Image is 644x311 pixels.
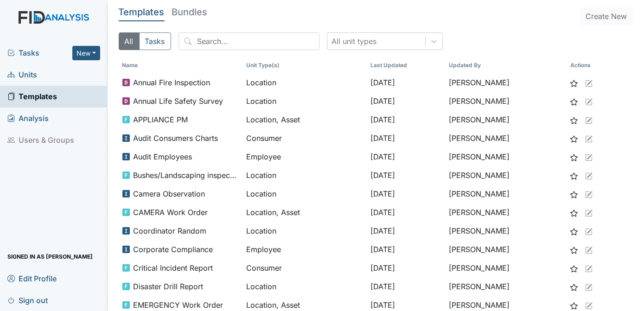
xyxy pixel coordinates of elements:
td: [DATE] [367,240,445,259]
span: Annual Life Safety Survey [134,95,223,107]
td: [PERSON_NAME] [445,277,567,296]
button: Create New [580,7,633,25]
td: [PERSON_NAME] [445,184,567,203]
td: [PERSON_NAME] [445,259,567,277]
td: [DATE] [367,259,445,277]
a: Edit [585,262,593,273]
h5: Templates [119,7,165,17]
td: [DATE] [367,110,445,129]
td: [PERSON_NAME] [445,240,567,259]
td: [DATE] [367,73,445,92]
td: [DATE] [367,92,445,110]
a: Edit [585,77,593,88]
span: Location, Asset [246,299,300,311]
a: Tasks [7,47,72,58]
td: [PERSON_NAME] [445,129,567,147]
button: New [72,46,100,60]
td: [PERSON_NAME] [445,222,567,240]
span: Coordinator Random [134,225,207,236]
td: [DATE] [367,222,445,240]
span: Consumer [246,262,282,273]
h5: Bundles [172,7,208,17]
th: Toggle SortBy [367,57,445,73]
a: Edit [585,95,593,107]
td: [PERSON_NAME] [445,110,567,129]
a: Edit [585,188,593,199]
span: Consumer [246,133,282,144]
span: APPLIANCE PM [134,114,188,125]
a: Edit [585,281,593,292]
span: Location, Asset [246,114,300,125]
td: [DATE] [367,203,445,222]
span: Annual Fire Inspection [134,77,210,88]
span: Templates [7,89,57,104]
span: Camera Observation [134,188,205,199]
th: Actions [567,57,613,73]
a: Edit [585,133,593,144]
a: Edit [585,207,593,218]
button: Tasks [139,32,171,50]
span: Analysis [7,111,49,126]
span: Units [7,68,37,82]
span: Location [246,225,276,236]
span: Signed in as [PERSON_NAME] [7,249,93,264]
span: Edit Profile [7,271,57,286]
a: Edit [585,151,593,162]
span: Location [246,77,276,88]
div: All unit types [332,36,377,47]
div: Type filter [119,32,171,50]
span: Employee [246,244,281,255]
span: EMERGENCY Work Order [134,299,223,311]
th: Toggle SortBy [119,57,243,73]
span: Sign out [7,293,48,307]
span: Location [246,95,276,107]
a: Edit [585,299,593,311]
a: Edit [585,225,593,236]
span: CAMERA Work Order [134,207,208,218]
span: Bushes/Landscaping inspection [134,170,239,181]
span: Location [246,188,276,199]
span: Critical Incident Report [134,262,213,273]
span: Disaster Drill Report [134,281,204,292]
a: Edit [585,114,593,125]
a: Edit [585,170,593,181]
td: [DATE] [367,147,445,166]
span: Audit Employees [134,151,192,162]
td: [PERSON_NAME] [445,92,567,110]
span: Corporate Compliance [134,244,213,255]
td: [PERSON_NAME] [445,166,567,184]
td: [DATE] [367,277,445,296]
button: All [119,32,140,50]
td: [DATE] [367,184,445,203]
a: Edit [585,244,593,255]
td: [PERSON_NAME] [445,147,567,166]
th: Unit Type(s) [242,57,367,73]
span: Audit Consumers Charts [134,133,218,144]
td: [PERSON_NAME] [445,73,567,92]
span: Location [246,281,276,292]
th: Toggle SortBy [445,57,567,73]
span: Employee [246,151,281,162]
td: [DATE] [367,166,445,184]
td: [PERSON_NAME] [445,203,567,222]
input: Search... [179,32,319,50]
td: [DATE] [367,129,445,147]
span: Location [246,170,276,181]
span: Location, Asset [246,207,300,218]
